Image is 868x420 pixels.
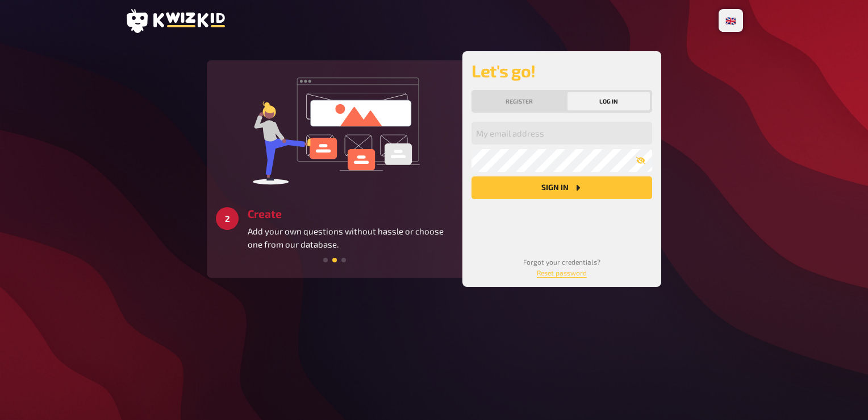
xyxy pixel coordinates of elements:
[523,258,600,277] small: Forgot your credentials?
[249,69,420,189] img: create
[474,92,565,110] button: Register
[471,60,652,81] h2: Let's go!
[567,92,650,110] button: Log in
[248,207,453,220] h3: Create
[471,176,652,199] button: Sign in
[721,11,741,30] li: 🇬🇧
[248,225,453,250] p: Add your own questions without hassle or choose one from our database.
[471,122,652,145] input: My email address
[216,207,239,230] div: 2
[537,269,587,277] a: Reset password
